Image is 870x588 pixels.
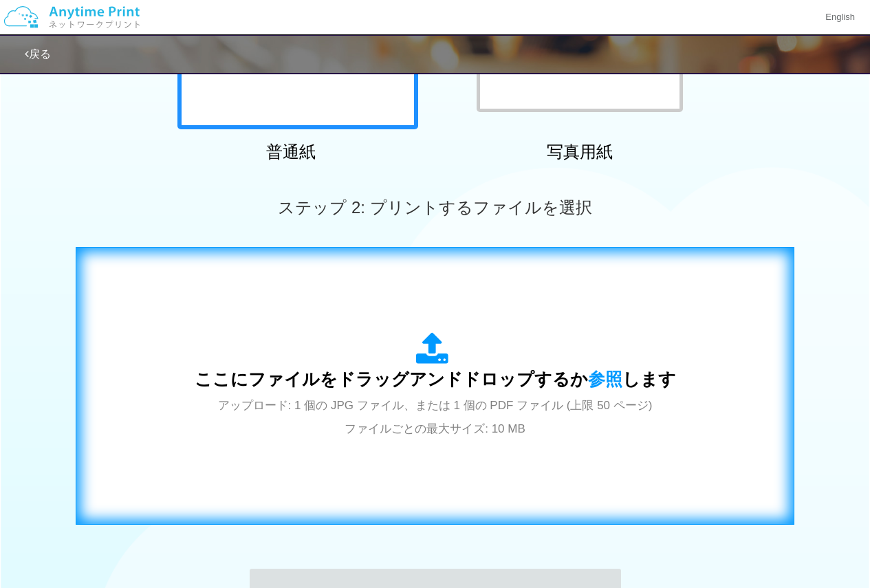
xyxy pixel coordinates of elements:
[218,399,653,435] span: アップロード: 1 個の JPG ファイル、または 1 個の PDF ファイル (上限 50 ページ) ファイルごとの最大サイズ: 10 MB
[25,48,51,60] a: 戻る
[588,369,622,389] span: 参照
[195,369,676,389] span: ここにファイルをドラッグアンドドロップするか します
[278,198,591,217] span: ステップ 2: プリントするファイルを選択
[171,143,411,161] h2: 普通紙
[459,143,700,161] h2: 写真用紙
